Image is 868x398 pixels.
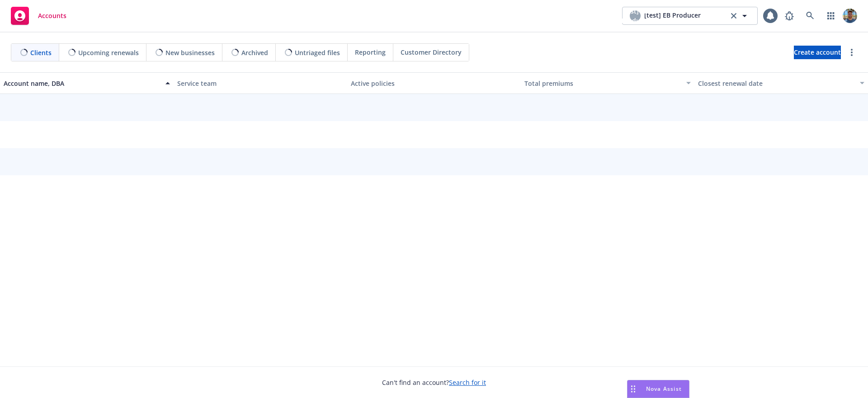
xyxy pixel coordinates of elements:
[822,7,840,25] a: Switch app
[295,48,340,57] span: Untriaged files
[382,378,486,387] span: Can't find an account?
[4,79,160,88] div: Account name, DBA
[165,48,215,57] span: New businesses
[698,79,854,88] div: Closest renewal date
[621,6,650,25] span: [test] EB Producer
[646,385,682,393] span: Nova Assist
[38,12,66,19] span: Accounts
[627,380,689,398] button: Nova Assist
[780,7,798,25] a: Report a Bug
[401,47,462,57] span: Customer Directory
[728,10,739,21] a: clear selection
[794,44,841,61] span: Create account
[30,48,52,57] span: Clients
[521,72,694,94] button: Total premiums
[174,72,347,94] button: Service team
[355,47,386,57] span: Reporting
[351,79,517,88] div: Active policies
[622,7,758,25] button: [test] EB Producer[test] EB Producerclear selection
[794,46,841,59] a: Create account
[694,72,868,94] button: Closest renewal date
[801,7,819,25] a: Search
[78,48,139,57] span: Upcoming renewals
[241,48,268,57] span: Archived
[449,378,486,387] a: Search for it
[846,47,857,58] a: more
[524,79,681,88] div: Total premiums
[177,79,344,88] div: Service team
[7,3,70,28] a: Accounts
[347,72,521,94] button: Active policies
[644,10,701,21] span: [test] EB Producer
[843,9,857,23] img: photo
[627,380,639,398] div: Drag to move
